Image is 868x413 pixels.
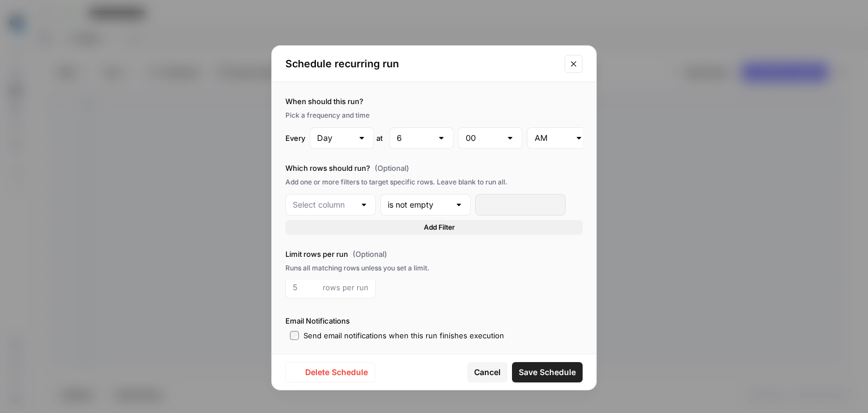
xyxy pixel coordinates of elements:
span: Cancel [474,367,501,378]
span: Save Schedule [519,367,576,378]
button: Add Filter [285,220,583,235]
span: rows per run [323,282,368,293]
input: AM [535,132,570,144]
label: Email Notifications [285,315,583,326]
input: Select column [293,199,355,210]
div: Send email notifications when this run finishes execution [303,330,504,341]
div: Add one or more filters to target specific rows. Leave blank to run all. [285,177,583,187]
div: Pick a frequency and time [285,110,583,121]
label: Limit rows per run [285,248,583,260]
input: 5 [293,282,318,293]
div: Every [285,132,305,144]
input: 00 [466,132,501,144]
button: Close modal [565,55,583,73]
span: Delete Schedule [305,367,368,378]
h2: Schedule recurring run [285,56,558,72]
label: Which rows should run? [285,162,583,174]
input: Send email notifications when this run finishes execution [290,331,299,340]
span: Add Filter [424,222,455,233]
button: Cancel [467,362,507,382]
input: Day [317,132,352,144]
input: 6 [397,132,432,144]
input: is not empty [388,199,450,210]
div: Runs all matching rows unless you set a limit. [285,263,583,273]
button: Delete Schedule [285,362,375,382]
button: Save Schedule [512,362,583,382]
div: at [376,132,383,144]
label: When should this run? [285,96,583,107]
span: (Optional) [353,248,387,260]
span: (Optional) [375,162,409,174]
